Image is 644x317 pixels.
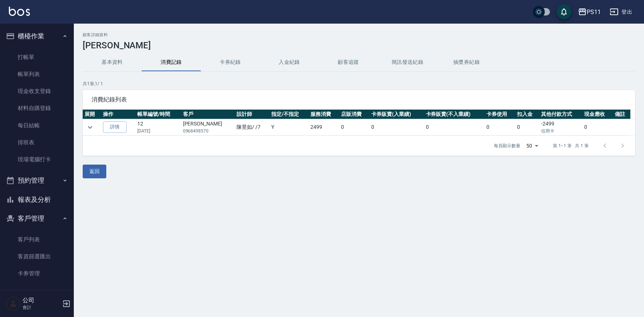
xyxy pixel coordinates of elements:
[587,7,601,17] div: PS11
[523,136,541,156] div: 50
[23,297,60,304] h5: 公司
[3,49,71,66] a: 打帳單
[485,119,515,135] td: 0
[235,110,269,119] th: 設計師
[181,110,235,119] th: 客戶
[269,119,309,135] td: Y
[437,54,496,71] button: 抽獎券紀錄
[3,190,71,209] button: 報表及分析
[260,54,319,71] button: 入金紀錄
[369,119,424,135] td: 0
[3,231,71,248] a: 客戶列表
[3,83,71,100] a: 現金收支登錄
[369,110,424,119] th: 卡券販賣(入業績)
[6,296,21,311] img: Person
[378,54,437,71] button: 簡訊發送紀錄
[83,54,142,71] button: 基本資料
[541,128,581,134] p: 信用卡
[485,110,515,119] th: 卡券使用
[83,165,106,178] button: 返回
[23,304,60,311] p: 會計
[3,66,71,83] a: 帳單列表
[3,248,71,265] a: 客資篩選匯出
[103,121,127,133] a: 詳情
[424,119,485,135] td: 0
[92,96,626,103] span: 消費紀錄列表
[339,110,370,119] th: 店販消費
[83,32,635,37] h2: 顧客詳細資料
[3,151,71,168] a: 現場電腦打卡
[235,119,269,135] td: 陳昱如 / /7
[309,119,339,135] td: 2499
[613,110,631,119] th: 備註
[137,128,179,134] p: [DATE]
[3,209,71,228] button: 客戶管理
[9,7,30,16] img: Logo
[3,265,71,282] a: 卡券管理
[339,119,370,135] td: 0
[553,142,589,149] p: 第 1–1 筆 共 1 筆
[539,110,582,119] th: 其他付款方式
[83,80,635,87] p: 共 1 筆, 1 / 1
[135,110,181,119] th: 帳單編號/時間
[309,110,339,119] th: 服務消費
[582,119,613,135] td: 0
[101,110,135,119] th: 操作
[269,110,309,119] th: 指定/不指定
[515,110,539,119] th: 扣入金
[201,54,260,71] button: 卡券紀錄
[83,40,635,51] h3: [PERSON_NAME]
[135,119,181,135] td: 12
[85,122,96,133] button: expand row
[3,27,71,46] button: 櫃檯作業
[3,117,71,134] a: 每日結帳
[183,128,233,134] p: 0968498570
[582,110,613,119] th: 現金應收
[3,285,71,304] button: 行銷工具
[515,119,539,135] td: 0
[575,4,604,20] button: PS11
[607,5,635,19] button: 登出
[494,142,520,149] p: 每頁顯示數量
[83,110,101,119] th: 展開
[557,4,571,19] button: save
[3,171,71,190] button: 預約管理
[539,119,582,135] td: -2499
[3,100,71,117] a: 材料自購登錄
[181,119,235,135] td: [PERSON_NAME]
[3,134,71,151] a: 排班表
[424,110,485,119] th: 卡券販賣(不入業績)
[142,54,201,71] button: 消費記錄
[319,54,378,71] button: 顧客追蹤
